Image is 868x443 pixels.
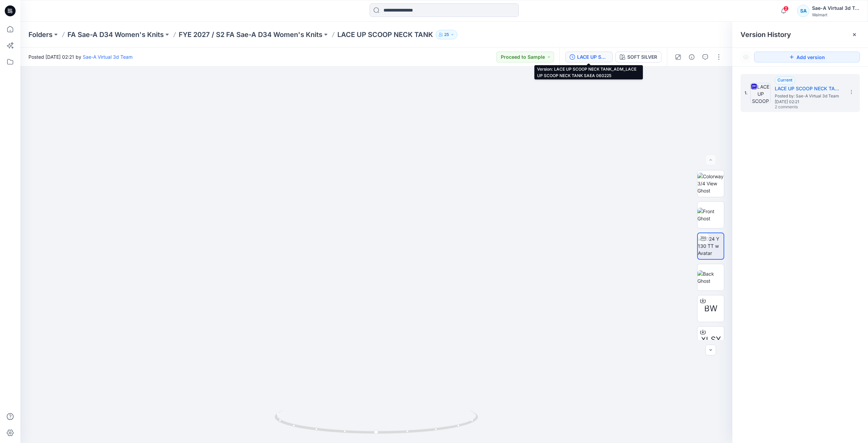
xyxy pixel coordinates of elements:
span: 2 [783,6,789,11]
button: Add version [754,52,860,62]
button: Show Hidden Versions [741,52,751,62]
img: 2024 Y 130 TT w Avatar [698,235,724,257]
button: 25 [436,30,457,39]
a: FYE 2027 / S2 FA Sae-A D34 Women's Knits [179,30,322,39]
h5: LACE UP SCOOP NECK TANK_ADM_LACE UP SCOOP NECK TANK SAEA 060225 [775,85,843,93]
p: 25 [444,31,449,38]
span: Posted by: Sae-A Virtual 3d Team [775,93,843,99]
div: Walmart [812,12,860,17]
img: Colorway 3/4 View Ghost [697,173,724,194]
a: Folders [28,30,53,39]
span: 2 comments [775,105,822,110]
span: XLSX [701,334,721,346]
img: LACE UP SCOOP NECK TANK_ADM_LACE UP SCOOP NECK TANK SAEA 060225 [750,83,771,103]
span: Version History [741,31,791,39]
div: Sae-A Virtual 3d Team [812,4,860,12]
span: BW [704,302,717,315]
div: LACE UP SCOOP NECK TANK_ADM_LACE UP SCOOP NECK TANK SAEA 060225 [577,53,608,61]
a: Sae-A Virtual 3d Team [83,54,133,60]
span: Posted [DATE] 02:21 by [28,53,133,60]
a: FA Sae-A D34 Women's Knits [67,30,164,39]
p: LACE UP SCOOP NECK TANK [337,30,433,39]
span: 1. [745,90,748,96]
button: Close [852,32,857,37]
div: SA [797,5,809,17]
img: Front Ghost [697,208,724,222]
span: [DATE] 02:21 [775,99,843,104]
img: Back Ghost [697,270,724,284]
button: LACE UP SCOOP NECK TANK_ADM_LACE UP SCOOP NECK TANK SAEA 060225 [565,52,613,62]
button: Details [686,52,697,62]
span: Current [777,77,792,82]
button: SOFT SILVER [615,52,662,62]
div: SOFT SILVER [627,53,657,61]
